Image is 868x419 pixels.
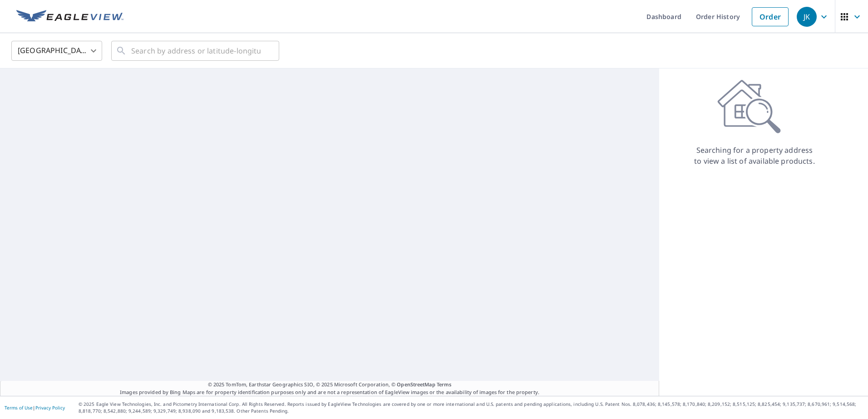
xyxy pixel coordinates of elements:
[437,381,452,388] a: Terms
[5,404,33,411] a: Terms of Use
[797,7,817,27] div: JK
[35,404,65,411] a: Privacy Policy
[16,10,123,24] img: EV Logo
[208,381,452,389] span: © 2025 TomTom, Earthstar Geographics SIO, © 2025 Microsoft Corporation, ©
[5,405,65,410] p: |
[397,381,435,388] a: OpenStreetMap
[694,145,815,166] p: Searching for a property address to view a list of available products.
[131,38,261,63] input: Search by address or latitude-longitude
[79,401,863,414] p: © 2025 Eagle View Technologies, Inc. and Pictometry International Corp. All Rights Reserved. Repo...
[11,38,102,63] div: [GEOGRAPHIC_DATA]
[752,7,789,26] a: Order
